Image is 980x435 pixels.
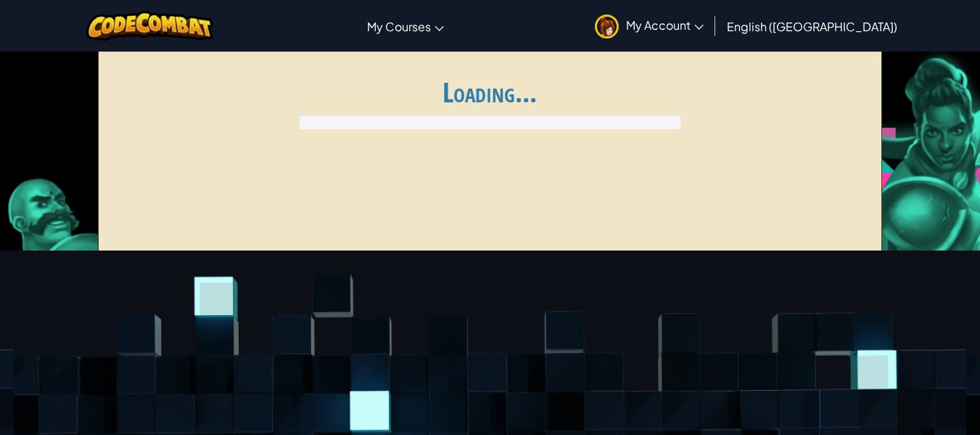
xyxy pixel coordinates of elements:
[367,19,431,34] span: My Courses
[86,11,213,41] img: CodeCombat logo
[626,17,704,33] span: My Account
[595,15,619,38] img: avatar
[107,77,873,107] h1: Loading...
[588,3,711,49] a: My Account
[727,19,897,34] span: English ([GEOGRAPHIC_DATA])
[360,7,451,46] a: My Courses
[720,7,905,46] a: English ([GEOGRAPHIC_DATA])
